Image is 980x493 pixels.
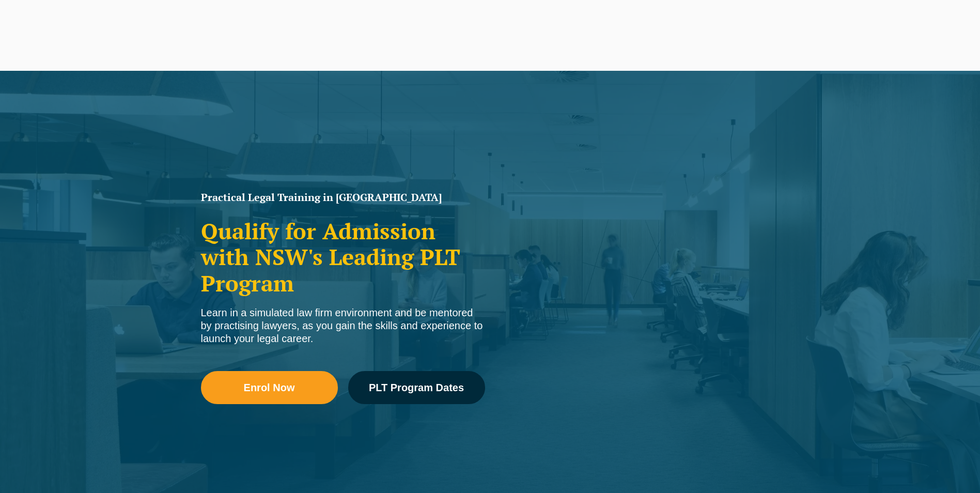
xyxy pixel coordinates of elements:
span: Enrol Now [244,382,295,393]
h1: Practical Legal Training in [GEOGRAPHIC_DATA] [201,192,485,203]
h2: Qualify for Admission with NSW's Leading PLT Program [201,218,485,296]
a: PLT Program Dates [348,371,485,404]
a: Enrol Now [201,371,338,404]
div: Learn in a simulated law firm environment and be mentored by practising lawyers, as you gain the ... [201,306,485,345]
span: PLT Program Dates [369,382,464,393]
